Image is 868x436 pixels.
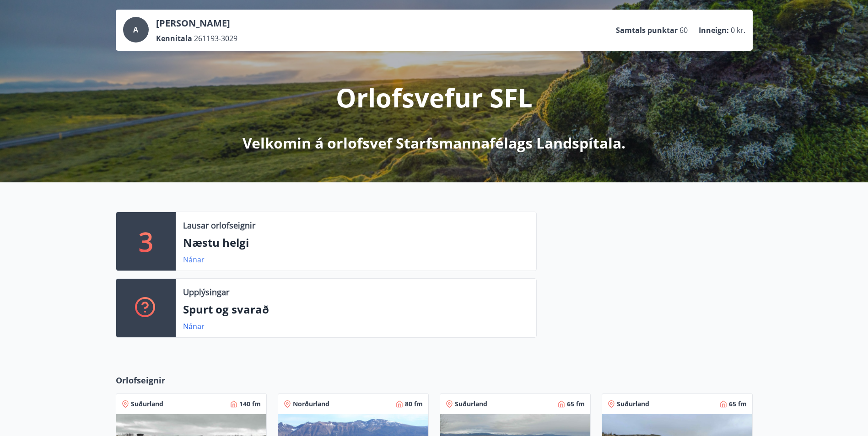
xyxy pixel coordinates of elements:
p: Velkomin á orlofsvef Starfsmannafélags Landspítala. [243,133,625,153]
span: Suðurland [617,399,649,409]
p: Upplýsingar [183,286,229,298]
span: 60 [679,25,688,35]
a: Nánar [183,321,205,331]
span: 80 fm [405,399,423,409]
p: Inneign : [699,25,729,35]
a: Nánar [183,255,205,265]
span: Suðurland [455,399,487,409]
p: Kennitala [156,33,192,43]
span: Orlofseignir [116,374,165,386]
span: 65 fm [729,399,747,409]
p: 3 [139,224,153,259]
span: Suðurland [131,399,163,409]
p: Lausar orlofseignir [183,219,255,231]
p: Næstu helgi [183,235,529,250]
span: 65 fm [567,399,585,409]
span: A [133,25,138,35]
span: Norðurland [293,399,329,409]
p: Orlofsvefur SFL [336,80,533,115]
span: 140 fm [239,399,261,409]
span: 0 kr. [731,25,745,35]
p: Samtals punktar [616,25,678,35]
p: Spurt og svarað [183,302,529,317]
p: [PERSON_NAME] [156,17,237,30]
span: 261193-3029 [194,33,237,43]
